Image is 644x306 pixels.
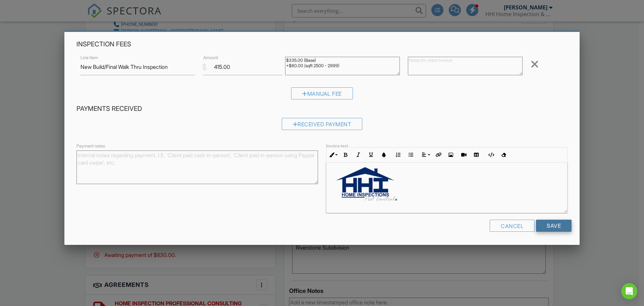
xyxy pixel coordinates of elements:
[76,104,568,113] h4: Payments Received
[76,143,105,149] label: Payment notes
[282,118,363,130] div: Received Payment
[365,148,377,161] button: Underline (Ctrl+U)
[621,283,637,299] div: Open Intercom Messenger
[405,148,417,161] button: Unordered List
[339,148,352,161] button: Bold (Ctrl+B)
[392,148,405,161] button: Ordered List
[291,87,353,99] div: Manual Fee
[202,61,207,73] div: $
[419,148,432,161] button: Align
[470,148,483,161] button: Insert Table
[285,57,400,75] textarea: $335.00 (Base) +$80.00 (sqft 2500 - 2999)
[291,92,353,98] a: Manual Fee
[326,143,348,149] label: Invoice text
[377,148,390,161] button: Colors
[352,148,365,161] button: Italic (Ctrl+I)
[490,220,535,232] div: Cancel
[536,220,572,232] input: Save
[457,148,470,161] button: Insert Video
[326,148,339,161] button: Inline Style
[432,148,444,161] button: Insert Link (Ctrl+K)
[203,55,218,61] label: Amount
[444,148,457,161] button: Insert Image (Ctrl+P)
[80,55,98,61] label: Line Item
[76,40,568,49] h4: Inspection Fees
[282,123,363,129] a: Received Payment
[497,148,510,161] button: Clear Formatting
[332,166,399,206] img: Main_HHI_Trademark.png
